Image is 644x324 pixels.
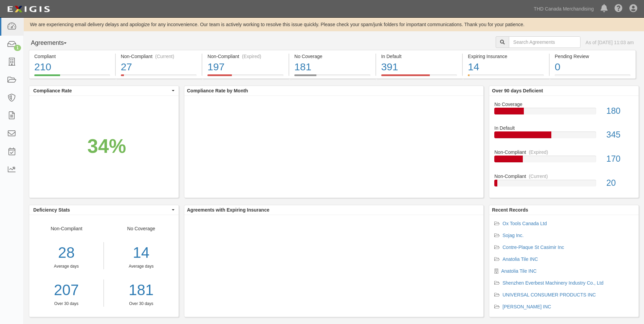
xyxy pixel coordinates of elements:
[289,74,375,80] a: No Coverage181
[109,242,173,264] div: 14
[530,2,597,16] a: THD Canada Merchandising
[34,53,110,60] div: Compliant
[492,207,528,213] b: Recent Records
[502,304,551,309] a: [PERSON_NAME] INC
[121,60,197,74] div: 27
[502,292,596,298] a: UNIVERSAL CONSUMER PRODUCTS INC
[202,74,289,80] a: Non-Compliant(Expired)197
[501,268,536,274] a: Anatolia Tile INC
[550,74,636,80] a: Pending Review0
[502,256,538,262] a: Anatolia Tile INC
[489,101,639,108] div: No Coverage
[601,153,639,165] div: 170
[29,205,179,215] button: Deficiency Stats
[494,149,633,173] a: Non-Compliant(Expired)170
[116,74,202,80] a: Non-Compliant(Current)27
[24,21,644,28] div: We are experiencing email delivery delays and apologize for any inconvenience. Our team is active...
[586,39,634,46] div: As of [DATE] 11:03 am
[494,125,633,149] a: In Default345
[614,5,623,13] i: Help Center - Complianz
[109,264,173,269] div: Average days
[155,53,174,60] div: (Current)
[87,132,126,160] div: 34%
[14,45,21,51] div: 1
[29,225,104,307] div: Non-Compliant
[555,60,630,74] div: 0
[109,280,173,301] a: 181
[104,225,179,307] div: No Coverage
[29,86,179,95] button: Compliance Rate
[294,60,370,74] div: 181
[601,105,639,117] div: 180
[33,87,170,94] span: Compliance Rate
[381,53,457,60] div: In Default
[502,221,547,226] a: Ox Tools Canada Ltd
[601,129,639,141] div: 345
[468,53,544,60] div: Expiring Insurance
[509,36,581,48] input: Search Agreements
[601,177,639,189] div: 20
[463,74,549,80] a: Expiring Insurance14
[502,245,564,250] a: Contre-Plaque St Casimir Inc
[34,60,110,74] div: 210
[555,53,630,60] div: Pending Review
[187,88,248,93] b: Compliance Rate by Month
[492,88,543,93] b: Over 90 days Deficient
[29,36,80,50] button: Agreements
[29,74,115,80] a: Compliant210
[29,242,104,264] div: 28
[381,60,457,74] div: 391
[187,207,270,213] b: Agreements with Expiring Insurance
[5,3,52,15] img: logo-5460c22ac91f19d4615b14bd174203de0afe785f0fc80cf4dbbc73dc1793850b.png
[494,173,633,192] a: Non-Compliant(Current)20
[29,301,104,307] div: Over 30 days
[489,125,639,131] div: In Default
[502,280,603,286] a: Shenzhen Everbest Machinery Industry Co., Ltd
[121,53,197,60] div: Non-Compliant (Current)
[207,53,283,60] div: Non-Compliant (Expired)
[468,60,544,74] div: 14
[529,149,548,156] div: (Expired)
[294,53,370,60] div: No Coverage
[502,233,523,238] a: Sojag Inc.
[207,60,283,74] div: 197
[529,173,548,180] div: (Current)
[494,101,633,125] a: No Coverage180
[29,264,104,269] div: Average days
[376,74,462,80] a: In Default391
[33,206,170,213] span: Deficiency Stats
[29,280,104,301] a: 207
[489,149,639,156] div: Non-Compliant
[489,173,639,180] div: Non-Compliant
[242,53,261,60] div: (Expired)
[109,301,173,307] div: Over 30 days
